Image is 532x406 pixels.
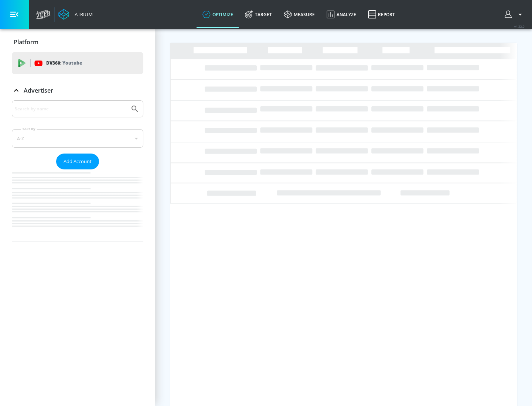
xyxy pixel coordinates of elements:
[362,1,401,28] a: Report
[12,100,143,241] div: Advertiser
[12,52,143,74] div: DV360: Youtube
[239,1,278,28] a: Target
[12,169,143,241] nav: list of Advertiser
[21,127,37,131] label: Sort By
[12,129,143,148] div: A-Z
[12,80,143,101] div: Advertiser
[72,11,93,18] div: Atrium
[12,32,143,52] div: Platform
[278,1,321,28] a: measure
[197,1,239,28] a: optimize
[24,86,53,94] p: Advertiser
[56,154,99,169] button: Add Account
[14,38,38,46] p: Platform
[15,104,127,114] input: Search by name
[321,1,362,28] a: Analyze
[62,59,82,67] p: Youtube
[514,24,525,28] span: v 4.32.0
[58,9,93,20] a: Atrium
[64,157,92,166] span: Add Account
[46,59,82,67] p: DV360:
